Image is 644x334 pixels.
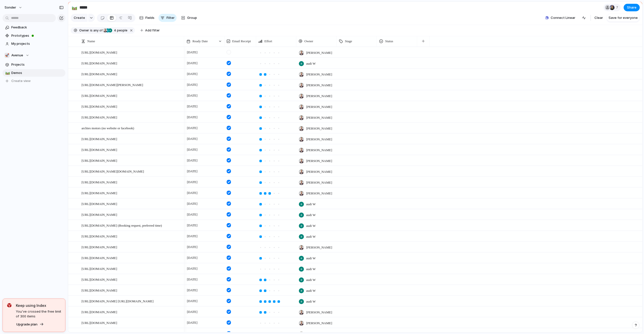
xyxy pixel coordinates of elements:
[306,169,332,174] span: [PERSON_NAME]
[16,309,61,319] span: You've crossed the free limit of 300 items
[186,287,199,293] span: [DATE]
[3,77,65,85] button: Create view
[306,50,332,55] span: [PERSON_NAME]
[82,103,117,109] span: [URL][DOMAIN_NAME]
[82,309,117,315] span: [URL][DOMAIN_NAME]
[186,71,199,77] span: [DATE]
[186,201,199,207] span: [DATE]
[186,233,199,239] span: [DATE]
[306,61,316,66] span: audi W
[5,70,9,76] div: 🛤️
[82,49,117,55] span: [URL][DOMAIN_NAME]
[594,15,603,20] span: Clear
[82,233,117,239] span: [URL][DOMAIN_NAME]
[306,256,316,261] span: audi W
[3,24,65,31] a: Feedback
[82,179,117,185] span: [URL][DOMAIN_NAME]
[186,298,199,304] span: [DATE]
[179,14,199,22] button: Group
[306,321,332,326] span: [PERSON_NAME]
[607,14,640,22] button: Save for everyone
[186,103,199,109] span: [DATE]
[192,39,208,44] span: Ready Date
[306,213,316,218] span: audi W
[306,180,332,185] span: [PERSON_NAME]
[82,157,117,163] span: [URL][DOMAIN_NAME]
[82,320,117,325] span: [URL][DOMAIN_NAME]
[82,266,117,271] span: [URL][DOMAIN_NAME]
[306,191,332,196] span: [PERSON_NAME]
[82,201,117,206] span: [URL][DOMAIN_NAME]
[11,70,64,75] span: Demos
[306,234,316,239] span: audi W
[16,322,37,327] span: Upgrade plan
[186,82,199,88] span: [DATE]
[82,147,117,152] span: [URL][DOMAIN_NAME]
[306,223,316,228] span: audi W
[306,299,316,304] span: audi W
[82,82,143,88] span: [URL][DOMAIN_NAME][PERSON_NAME]
[82,125,134,131] span: archies motors (no website or facebook)
[145,15,154,20] span: Fields
[82,298,153,304] span: [URL][DOMAIN_NAME] [URL][DOMAIN_NAME]
[186,276,199,282] span: [DATE]
[82,212,117,217] span: [URL][DOMAIN_NAME]
[11,53,23,58] span: Avenue
[306,72,332,77] span: [PERSON_NAME]
[167,15,175,20] span: Filter
[306,245,332,250] span: [PERSON_NAME]
[70,4,78,12] button: 🛤️
[306,126,332,131] span: [PERSON_NAME]
[3,52,65,59] button: 🚀Avenue
[93,28,102,33] span: any of
[16,303,61,308] span: Keep using Index
[186,49,199,55] span: [DATE]
[186,168,199,174] span: [DATE]
[306,83,332,88] span: [PERSON_NAME]
[627,5,636,10] span: Share
[609,15,638,20] span: Save for everyone
[71,14,88,22] button: Create
[82,60,117,66] span: [URL][DOMAIN_NAME]
[3,61,65,68] a: Projects
[306,267,316,272] span: audi W
[82,114,117,120] span: [URL][DOMAIN_NAME]
[186,222,199,228] span: [DATE]
[82,255,117,261] span: [URL][DOMAIN_NAME]
[74,15,85,20] span: Create
[11,78,31,83] span: Create view
[186,114,199,120] span: [DATE]
[112,28,117,32] span: 4
[624,4,640,11] button: Share
[145,28,160,33] span: Add filter
[158,14,177,22] button: Filter
[186,320,199,326] span: [DATE]
[385,39,393,44] span: Status
[82,190,117,196] span: [URL][DOMAIN_NAME]
[232,39,251,44] span: Email Receipt
[90,28,93,33] span: is
[186,212,199,218] span: [DATE]
[87,39,95,44] span: Name
[89,28,103,33] button: isany of
[72,4,77,11] div: 🛤️
[186,125,199,131] span: [DATE]
[11,41,64,46] span: My projects
[306,158,332,163] span: [PERSON_NAME]
[11,33,64,38] span: Prototypes
[186,244,199,250] span: [DATE]
[304,39,313,44] span: Owner
[82,244,117,250] span: [URL][DOMAIN_NAME]
[5,5,16,10] span: sonder
[186,190,199,196] span: [DATE]
[186,266,199,272] span: [DATE]
[306,277,316,282] span: audi W
[186,147,199,153] span: [DATE]
[82,287,117,293] span: [URL][DOMAIN_NAME]
[11,62,64,67] span: Projects
[306,104,332,109] span: [PERSON_NAME]
[112,28,127,33] span: people
[3,40,65,48] a: My projects
[5,70,10,75] button: 🛤️
[79,28,89,33] span: Owner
